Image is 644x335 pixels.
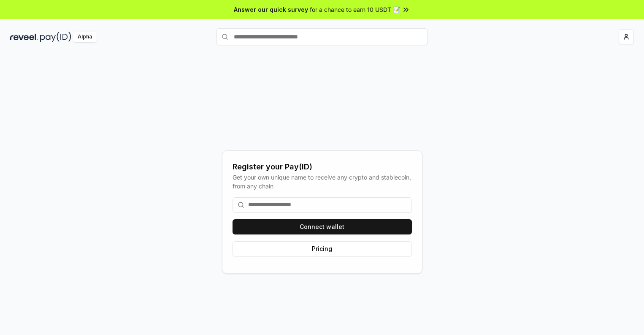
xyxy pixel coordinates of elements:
button: Connect wallet [233,219,412,234]
span: for a chance to earn 10 USDT 📝 [310,5,400,14]
div: Get your own unique name to receive any crypto and stablecoin, from any chain [233,173,412,191]
img: reveel_dark [10,32,38,42]
span: Answer our quick survey [234,5,308,14]
div: Alpha [73,32,97,42]
div: Register your Pay(ID) [233,161,412,173]
img: pay_id [40,32,71,42]
button: Pricing [233,241,412,256]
